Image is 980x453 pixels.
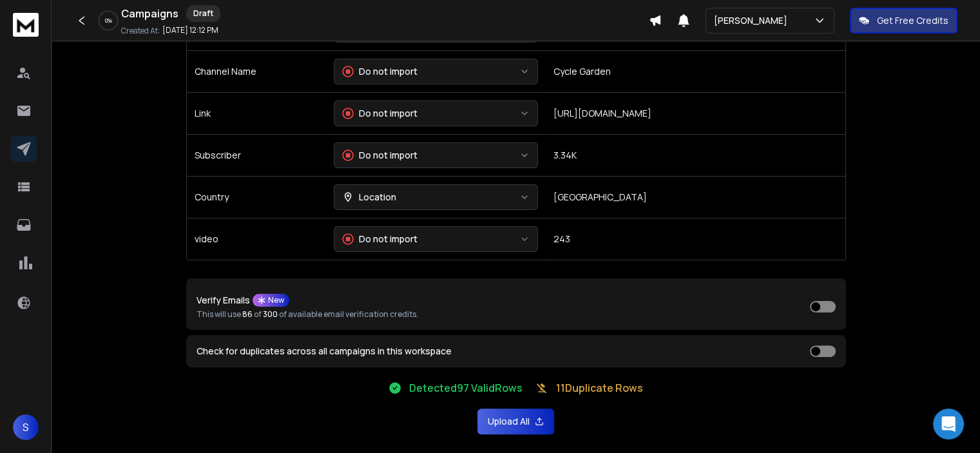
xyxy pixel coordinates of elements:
td: Country [187,176,326,218]
button: S [13,414,39,440]
td: Cycle Garden [546,50,845,92]
div: Draft [186,5,220,22]
span: 86 [242,309,253,320]
p: 0 % [105,17,112,24]
div: Open Intercom Messenger [933,409,964,439]
button: Upload All [477,409,554,434]
div: New [253,294,289,307]
p: This will use of of available email verification credits. [197,309,418,320]
p: Verify Emails [197,296,250,305]
td: video [187,218,326,260]
td: Subscriber [187,134,326,176]
p: 11 Duplicate Rows [556,380,643,396]
div: Do not import [342,65,418,78]
p: [PERSON_NAME] [714,14,793,27]
td: 243 [546,218,845,260]
div: Do not import [342,149,418,162]
div: Location [342,191,396,204]
p: Detected 97 Valid Rows [409,380,523,396]
label: Check for duplicates across all campaigns in this workspace [197,347,452,356]
td: [GEOGRAPHIC_DATA] [546,176,845,218]
img: logo [13,13,39,37]
td: Channel Name [187,50,326,92]
h1: Campaigns [121,6,178,21]
p: [DATE] 12:12 PM [162,25,218,35]
p: Get Free Credits [877,14,948,27]
td: [URL][DOMAIN_NAME] [546,92,845,134]
td: 3.34K [546,134,845,176]
td: Link [187,92,326,134]
div: Do not import [342,107,418,120]
p: Created At: [121,26,160,36]
button: Get Free Credits [850,8,957,34]
div: Do not import [342,233,418,246]
span: 300 [263,309,278,320]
